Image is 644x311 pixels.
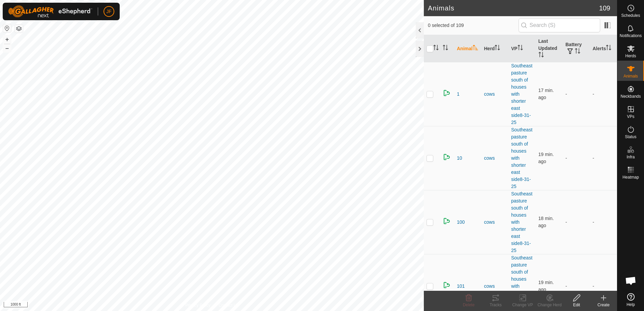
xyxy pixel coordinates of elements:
p-sorticon: Activate to sort [495,46,500,51]
span: 0 selected of 109 [428,22,519,29]
input: Search (S) [519,18,600,32]
p-sorticon: Activate to sort [473,46,478,51]
span: Sep 3, 2025, 5:36 AM [538,152,554,164]
span: 109 [599,3,610,13]
td: - [563,62,590,126]
p-sorticon: Activate to sort [443,46,448,51]
img: returning on [443,217,451,225]
a: Southeast pasture south of houses with shorter east side8-31-25 [511,127,532,189]
div: Create [590,302,617,308]
span: JF [106,8,112,15]
div: cows [484,283,506,290]
td: - [590,62,617,126]
div: Change Herd [536,302,563,308]
span: 10 [457,155,462,162]
span: Sep 3, 2025, 5:37 AM [538,216,554,228]
span: Status [625,135,636,139]
p-sorticon: Activate to sort [518,46,523,51]
p-sorticon: Activate to sort [606,46,611,51]
div: cows [484,91,506,98]
span: VPs [627,115,634,119]
span: Infra [626,155,635,159]
span: Sep 3, 2025, 5:36 AM [538,280,554,292]
div: Change VP [509,302,536,308]
span: Notifications [620,34,642,38]
a: Open chat [621,271,641,291]
img: returning on [443,281,451,289]
th: VP [508,35,536,62]
span: 100 [457,219,465,226]
th: Animal [454,35,481,62]
span: Help [626,303,635,307]
div: cows [484,219,506,226]
p-sorticon: Activate to sort [538,53,544,58]
img: returning on [443,89,451,97]
button: Reset Map [3,24,11,32]
span: Schedules [621,13,640,18]
a: Contact Us [218,302,238,308]
td: - [590,126,617,190]
th: Battery [563,35,590,62]
img: returning on [443,153,451,161]
span: Sep 3, 2025, 5:37 AM [538,88,554,100]
div: Tracks [482,302,509,308]
p-sorticon: Activate to sort [575,49,580,55]
h2: Animals [428,4,599,12]
button: Map Layers [15,25,23,33]
th: Last Updated [536,35,563,62]
span: 1 [457,91,460,98]
span: Herds [625,54,636,58]
th: Alerts [590,35,617,62]
td: - [590,190,617,254]
div: Edit [563,302,590,308]
span: Animals [623,74,638,78]
a: Privacy Policy [185,302,210,308]
button: – [3,44,11,52]
th: Herd [481,35,509,62]
span: Neckbands [620,94,641,98]
button: + [3,35,11,43]
a: Southeast pasture south of houses with shorter east side8-31-25 [511,191,532,253]
a: Southeast pasture south of houses with shorter east side8-31-25 [511,63,532,125]
span: 101 [457,283,465,290]
a: Help [617,290,644,309]
td: - [563,126,590,190]
td: - [563,190,590,254]
img: Gallagher Logo [8,5,92,18]
p-sorticon: Activate to sort [433,46,439,51]
div: cows [484,155,506,162]
span: Heatmap [622,175,639,179]
span: Delete [463,303,475,307]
